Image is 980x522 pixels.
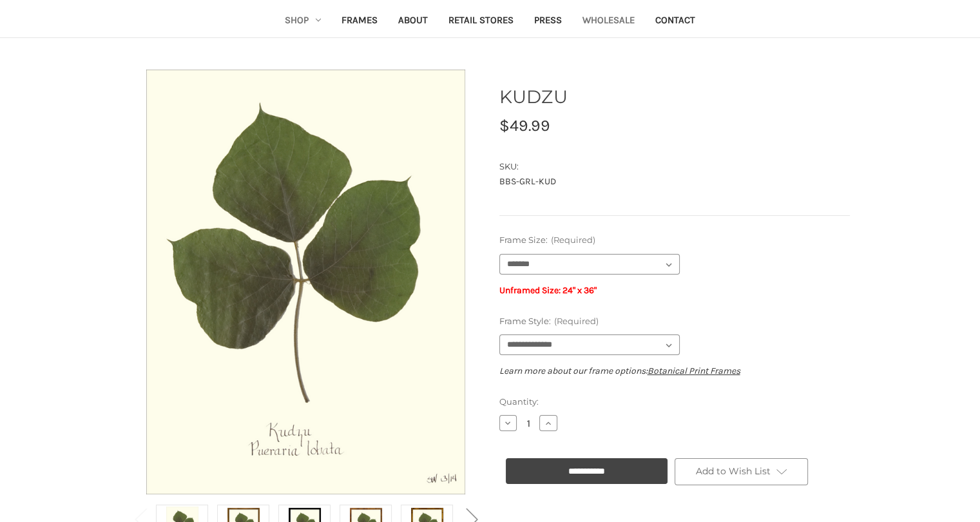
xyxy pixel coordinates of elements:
[695,465,770,477] span: Add to Wish List
[438,6,524,37] a: Retail Stores
[553,316,598,326] small: (Required)
[388,6,438,37] a: About
[645,6,706,37] a: Contact
[499,160,847,173] dt: SKU:
[675,458,809,485] a: Add to Wish List
[499,364,850,378] p: Learn more about our frame options:
[499,284,850,297] p: Unframed Size: 24" x 36"
[499,83,850,110] h1: KUDZU
[274,6,331,37] a: Shop
[331,6,388,37] a: Frames
[499,175,850,188] dd: BBS-GRL-KUD
[524,6,572,37] a: Press
[499,315,850,328] label: Frame Style:
[499,396,850,409] label: Quantity:
[499,116,550,135] span: $49.99
[145,70,467,494] img: Unframed
[572,6,645,37] a: Wholesale
[499,234,850,247] label: Frame Size:
[550,235,595,245] small: (Required)
[648,365,740,376] a: Botanical Print Frames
